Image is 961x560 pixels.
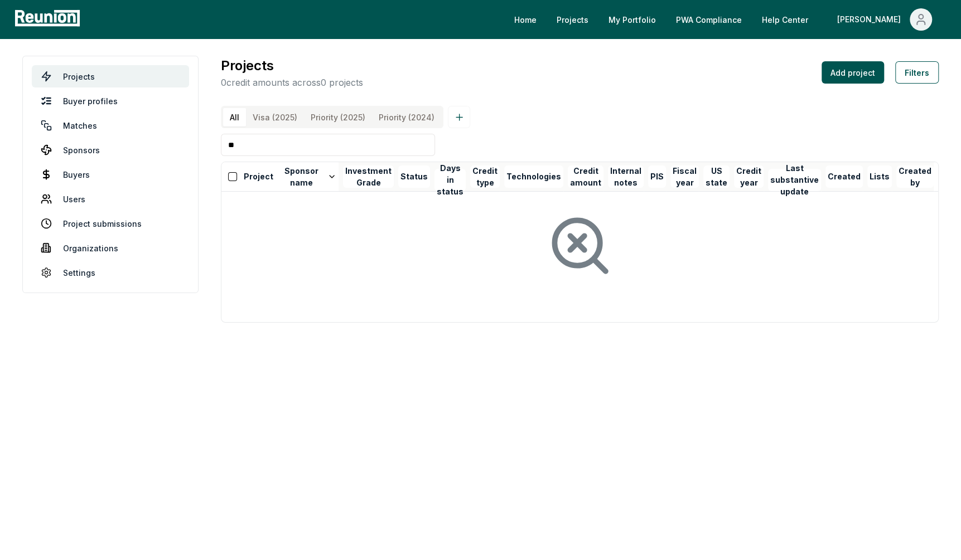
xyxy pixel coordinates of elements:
button: [PERSON_NAME] [828,8,941,31]
button: Days in status [434,169,466,191]
a: PWA Compliance [667,8,751,31]
button: Internal notes [608,165,644,188]
button: Investment Grade [343,165,394,188]
button: Credit type [470,165,500,188]
button: Technologies [504,165,563,188]
button: PIS [648,165,666,188]
a: Users [32,188,189,210]
button: Created [825,165,863,188]
button: Fiscal year [670,165,699,188]
a: Help Center [753,8,817,31]
button: Credit year [734,165,764,188]
button: Priority (2025) [304,108,372,126]
a: Projects [548,8,597,31]
button: Created by [896,165,934,188]
button: Visa (2025) [246,108,304,126]
button: Credit amount [568,165,603,188]
a: Organizations [32,237,189,259]
h3: Projects [221,56,363,76]
button: Sponsor name [282,165,339,188]
a: Matches [32,114,189,137]
button: All [223,108,246,126]
a: Settings [32,261,189,284]
a: Projects [32,65,189,87]
button: Project [242,165,276,188]
button: Add project [822,61,884,84]
a: Sponsors [32,139,189,161]
button: Lists [867,165,892,188]
a: Project submissions [32,212,189,235]
div: [PERSON_NAME] [837,8,905,31]
a: Home [505,8,545,31]
button: Status [398,165,430,188]
p: 0 credit amounts across 0 projects [221,76,363,89]
button: Priority (2024) [372,108,441,126]
nav: Main [505,8,950,31]
button: Filters [895,61,939,84]
a: Buyer profiles [32,90,189,112]
button: US state [703,165,730,188]
a: My Portfolio [600,8,665,31]
button: Last substantive update [768,169,821,191]
a: Buyers [32,163,189,186]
